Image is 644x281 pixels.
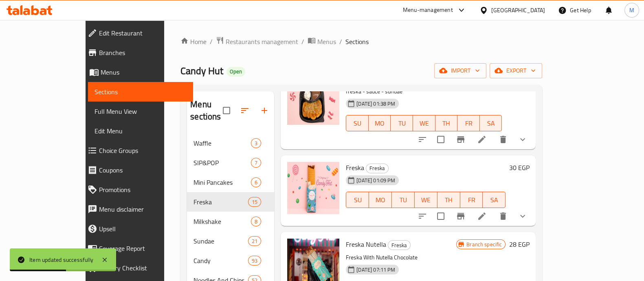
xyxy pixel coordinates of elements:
[345,37,369,46] span: Sections
[513,206,532,226] button: show more
[95,126,187,136] span: Edit Menu
[434,63,486,78] button: import
[366,164,388,173] span: Freska
[99,48,187,58] span: Branches
[193,256,248,266] span: Candy
[81,199,193,219] a: Menu disclaimer
[99,146,187,155] span: Choice Groups
[432,131,449,148] span: Select to update
[372,194,389,206] span: MO
[518,211,528,221] svg: Show Choices
[388,240,411,250] div: Freska
[441,66,480,76] span: import
[99,204,187,214] span: Menu disclaimer
[81,180,193,199] a: Promotions
[255,101,274,120] button: Add section
[251,159,261,167] span: 7
[486,194,502,206] span: SA
[395,194,411,206] span: TU
[477,211,487,221] a: Edit menu item
[88,102,193,121] a: Full Menu View
[180,62,223,80] span: Candy Hut
[372,117,388,129] span: MO
[346,252,456,263] p: Freska With Nutella Chocolate
[99,263,187,273] span: Grocery Checklist
[418,194,434,206] span: WE
[435,115,458,131] button: TH
[353,100,398,108] span: [DATE] 01:38 PM
[509,162,529,173] h6: 30 EGP
[226,67,245,77] div: Open
[187,153,274,173] div: SIP&POP7
[193,158,251,168] span: SIP&POP
[477,135,487,144] a: Edit menu item
[388,241,410,250] span: Freska
[437,192,460,208] button: TH
[339,37,342,46] li: /
[416,117,432,129] span: WE
[81,258,193,278] a: Grocery Checklist
[180,37,207,46] a: Home
[513,130,532,149] button: show more
[251,138,261,148] div: items
[463,241,505,248] span: Branch specific
[392,192,415,208] button: TU
[391,115,413,131] button: TU
[346,238,386,250] span: Freska Nutella
[317,37,336,46] span: Menus
[81,62,193,82] a: Menus
[81,141,193,160] a: Choice Groups
[346,192,369,208] button: SU
[346,162,364,174] span: Freska
[464,194,480,206] span: FR
[193,177,251,187] span: Mini Pancakes
[349,194,366,206] span: SU
[248,257,261,265] span: 93
[432,208,449,225] span: Select to update
[81,239,193,258] a: Coverage Report
[81,23,193,43] a: Edit Restaurant
[248,197,261,207] div: items
[349,117,365,129] span: SU
[369,192,392,208] button: MO
[287,73,339,125] img: Snachos
[251,158,261,168] div: items
[101,67,187,77] span: Menus
[415,192,437,208] button: WE
[81,160,193,180] a: Coupons
[369,115,391,131] button: MO
[490,63,542,78] button: export
[99,224,187,234] span: Upsell
[193,197,248,207] span: Freska
[226,37,298,46] span: Restaurants management
[301,37,304,46] li: /
[251,177,261,187] div: items
[441,194,457,206] span: TH
[251,217,261,226] div: items
[248,236,261,246] div: items
[81,219,193,239] a: Upsell
[210,37,213,46] li: /
[29,255,93,264] div: Item updated successfully
[193,236,248,246] div: Sundae
[460,192,483,208] button: FR
[193,217,251,226] span: Milkshake
[308,36,336,47] a: Menus
[180,36,542,47] nav: breadcrumb
[99,165,187,175] span: Coupons
[353,266,398,274] span: [DATE] 07:11 PM
[346,86,502,97] p: freska - sauce - sundae
[451,130,470,149] button: Branch-specific-item
[483,117,499,129] span: SA
[394,117,410,129] span: TU
[439,117,455,129] span: TH
[88,82,193,102] a: Sections
[193,138,251,148] div: Waffle
[88,121,193,141] a: Edit Menu
[509,239,529,250] h6: 28 EGP
[366,164,389,173] div: Freska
